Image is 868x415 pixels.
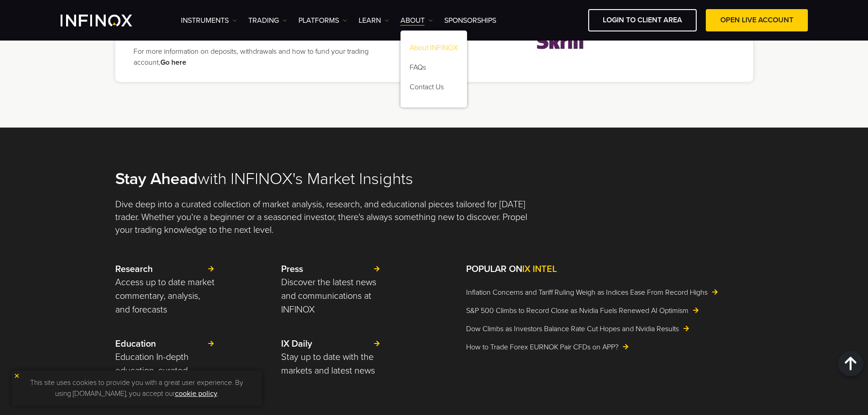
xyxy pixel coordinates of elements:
a: INFINOX Logo [61,15,154,26]
strong: Education [115,338,156,349]
p: For more information on deposits, withdrawals and how to fund your trading account, [134,46,386,68]
p: This site uses cookies to provide you with a great user experience. By using [DOMAIN_NAME], you a... [16,375,257,401]
a: Inflation Concerns and Tariff Ruling Weigh as Indices Ease From Record Highs [466,287,753,298]
a: LOGIN TO CLIENT AREA [588,9,697,31]
a: PLATFORMS [298,15,347,26]
a: OPEN LIVE ACCOUNT [706,9,808,31]
img: yellow close icon [14,373,20,379]
a: Contact Us [401,79,467,98]
p: Stay up to date with the markets and latest news [281,350,381,378]
a: Research Access up to date market commentary, analysis, and forecasts [115,263,215,317]
p: Discover the latest news and communications at INFINOX [281,276,381,317]
a: S&P 500 Climbs to Record Close as Nvidia Fuels Renewed AI Optimism [466,305,753,316]
p: Access up to date market commentary, analysis, and forecasts [115,276,215,317]
a: SPONSORSHIPS [444,15,496,26]
a: How to Trade Forex EURNOK Pair CFDs on APP? [466,342,753,353]
strong: Press [281,264,303,275]
a: About INFINOX [401,40,467,59]
img: skrill.webp [514,14,606,68]
strong: IX Daily [281,338,312,349]
strong: Stay Ahead [115,169,198,189]
a: Dow Climbs as Investors Balance Rate Cut Hopes and Nvidia Results [466,323,753,334]
a: cookie policy [175,389,217,398]
p: Dive deep into a curated collection of market analysis, research, and educational pieces tailored... [115,198,536,236]
a: TRADING [248,15,287,26]
a: Education Education In-depth education, curated especially for traders of all experiences [115,338,215,405]
a: Instruments [181,15,237,26]
strong: POPULAR ON [466,264,557,275]
strong: Research [115,264,153,275]
a: IX Daily Stay up to date with the markets and latest news [281,338,381,378]
a: Go here [160,58,186,67]
a: Learn [359,15,389,26]
a: FAQs [401,59,467,79]
a: Press Discover the latest news and communications at INFINOX [281,263,381,317]
a: ABOUT [401,15,433,26]
h2: with INFINOX's Market Insights [115,169,753,189]
span: IX INTEL [522,264,557,275]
